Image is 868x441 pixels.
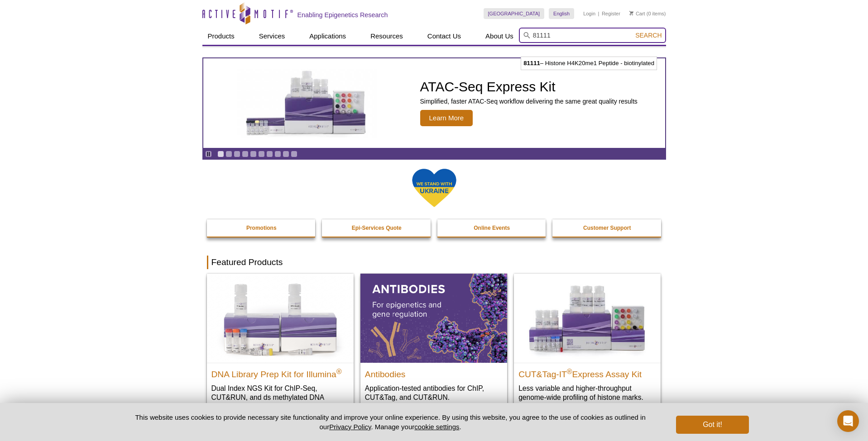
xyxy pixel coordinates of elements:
a: Epi-Services Quote [322,219,432,237]
img: All Antibodies [360,274,507,362]
img: CUT&Tag-IT® Express Assay Kit [514,274,661,362]
a: Cart [629,10,645,17]
a: Applications [304,28,351,45]
a: Customer Support [552,219,662,237]
a: Resources [365,28,408,45]
a: DNA Library Prep Kit for Illumina DNA Library Prep Kit for Illumina® Dual Index NGS Kit for ChIP-... [207,274,354,420]
p: This website uses cookies to provide necessary site functionality and improve your online experie... [120,413,662,432]
a: Register [602,10,620,17]
a: Services [254,28,291,45]
a: Toggle autoplay [205,151,212,157]
button: Got it! [676,416,748,434]
a: Go to slide 3 [234,151,240,157]
span: Search [635,32,662,39]
span: Learn More [420,110,473,126]
article: ATAC-Seq Express Kit [203,58,665,148]
p: Simplified, faster ATAC-Seq workflow delivering the same great quality results [420,97,638,105]
h2: Antibodies [365,365,503,379]
sup: ® [336,367,342,375]
button: Search [633,31,664,39]
a: Go to slide 8 [274,151,281,157]
a: ATAC-Seq Express Kit ATAC-Seq Express Kit Simplified, faster ATAC-Seq workflow delivering the sam... [203,58,665,148]
a: Products [202,28,240,45]
h2: CUT&Tag-IT Express Assay Kit [518,365,656,379]
a: English [549,8,574,19]
a: About Us [480,28,519,45]
a: Go to slide 10 [291,151,297,157]
a: Go to slide 6 [258,151,265,157]
a: Privacy Policy [329,423,371,431]
a: Contact Us [422,28,466,45]
div: Open Intercom Messenger [837,410,859,432]
li: (0 items) [629,8,666,19]
a: Go to slide 4 [242,151,249,157]
a: Go to slide 9 [283,151,289,157]
a: Go to slide 5 [250,151,257,157]
h2: DNA Library Prep Kit for Illumina [211,365,349,379]
button: cookie settings [414,423,459,431]
a: Login [583,10,595,17]
strong: Epi-Services Quote [352,225,402,231]
a: Online Events [437,219,547,237]
strong: Customer Support [583,225,631,231]
h2: Enabling Epigenetics Research [297,11,388,19]
strong: Online Events [474,225,510,231]
a: Go to slide 1 [217,151,224,157]
p: Application-tested antibodies for ChIP, CUT&Tag, and CUT&RUN. [365,384,503,402]
a: Go to slide 2 [225,151,232,157]
img: Your Cart [629,11,633,15]
p: Less variable and higher-throughput genome-wide profiling of histone marks​. [518,384,656,402]
a: Go to slide 7 [266,151,273,157]
a: CUT&Tag-IT® Express Assay Kit CUT&Tag-IT®Express Assay Kit Less variable and higher-throughput ge... [514,274,661,411]
h2: ATAC-Seq Express Kit [420,80,638,94]
img: ATAC-Seq Express Kit [232,69,382,138]
li: | [598,8,599,19]
a: Promotions [207,219,317,237]
li: – Histone H4K20me1 Peptide - biotinylated [521,57,657,70]
a: [GEOGRAPHIC_DATA] [484,8,545,19]
img: We Stand With Ukraine [412,168,457,208]
sup: ® [567,367,572,375]
a: All Antibodies Antibodies Application-tested antibodies for ChIP, CUT&Tag, and CUT&RUN. [360,274,507,411]
strong: Promotions [246,225,277,231]
h2: Featured Products [207,256,662,269]
p: Dual Index NGS Kit for ChIP-Seq, CUT&RUN, and ds methylated DNA assays. [211,384,349,411]
strong: 81111 [523,60,540,66]
input: Keyword, Cat. No. [519,28,666,43]
img: DNA Library Prep Kit for Illumina [207,274,354,362]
